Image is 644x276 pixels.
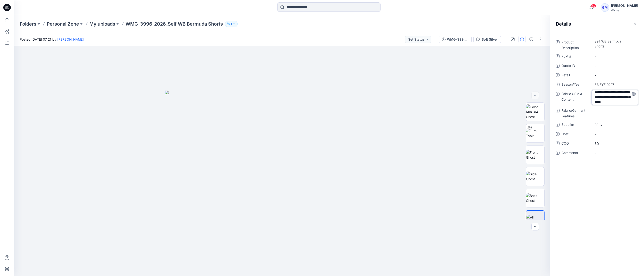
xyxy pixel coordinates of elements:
[526,104,544,119] img: Color Run 3/4 Ghost
[594,150,635,155] span: -
[556,21,571,27] h2: Details
[561,91,590,105] span: Fabric GSM & Content
[165,91,400,276] img: eyJhbGciOiJIUzI1NiIsImtpZCI6IjAiLCJzbHQiOiJzZXMiLCJ0eXAiOiJKV1QifQ.eyJkYXRhIjp7InR5cGUiOiJzdG9yYW...
[561,141,590,147] span: COO
[594,63,635,68] span: -
[447,37,469,42] div: WMG-3996-2026_Self WB Bermuda Shorts_Full Colorway
[601,3,609,12] div: GM
[89,21,115,27] a: My uploads
[526,215,544,225] img: All colorways
[594,39,635,49] span: Self WB Bermuda Shorts
[611,8,638,12] div: Walmart
[526,193,544,203] img: Back Ghost
[439,36,472,43] button: WMG-3996-2026_Self WB Bermuda Shorts_Full Colorway
[591,4,596,8] span: 42
[47,21,79,27] a: Personal Zone
[561,150,590,157] span: Comments
[231,21,232,27] p: 1
[561,72,590,79] span: Retail
[611,3,638,8] div: [PERSON_NAME]
[594,108,635,113] span: -
[57,37,84,41] a: [PERSON_NAME]
[594,141,635,146] span: BD
[20,37,84,42] span: Posted [DATE] 07:21 by
[561,108,590,119] span: Fabric/Garment Features
[518,36,526,43] button: Details
[126,21,223,27] p: WMG-3996-2026_Self WB Bermuda Shorts
[561,122,590,128] span: Supplier
[561,131,590,138] span: Cost
[225,21,238,27] button: 1
[561,82,590,88] span: Season/Year
[561,54,590,60] span: PLM #
[526,128,544,138] img: Turn Table
[20,21,36,27] a: Folders
[482,37,498,42] div: Soft Silver
[594,73,635,78] span: -
[526,172,544,181] img: Side Ghost
[594,122,635,127] span: EPIC
[594,54,635,59] span: -
[526,150,544,160] img: Front Ghost
[473,36,501,43] button: Soft Silver
[561,63,590,69] span: Quote ID
[594,82,635,87] span: S3 FYE 2027
[594,132,635,137] span: -
[561,39,590,51] span: Product Description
